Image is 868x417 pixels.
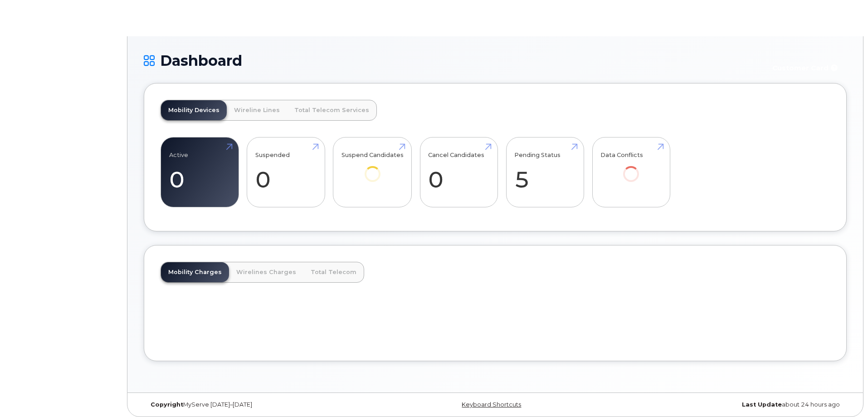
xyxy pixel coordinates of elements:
[742,401,782,408] strong: Last Update
[600,142,662,195] a: Data Conflicts
[428,142,489,202] a: Cancel Candidates 0
[303,262,364,282] a: Total Telecom
[341,142,404,195] a: Suspend Candidates
[161,100,227,120] a: Mobility Devices
[612,401,847,408] div: about 24 hours ago
[514,142,575,202] a: Pending Status 5
[287,100,376,120] a: Total Telecom Services
[227,100,287,120] a: Wireline Lines
[462,401,521,408] a: Keyboard Shortcuts
[229,262,303,282] a: Wirelines Charges
[169,142,230,202] a: Active 0
[765,60,847,76] button: Customer Card
[161,262,229,282] a: Mobility Charges
[144,53,761,69] h1: Dashboard
[151,401,183,408] strong: Copyright
[144,401,378,408] div: MyServe [DATE]–[DATE]
[255,142,317,202] a: Suspended 0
